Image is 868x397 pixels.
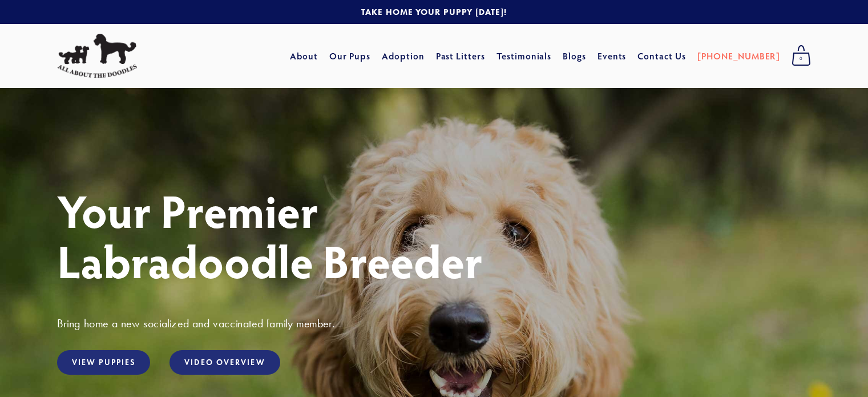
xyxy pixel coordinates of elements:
a: Our Pups [329,46,371,66]
span: 0 [792,51,811,66]
a: About [290,46,318,66]
a: 0 items in cart [786,42,817,70]
a: [PHONE_NUMBER] [697,46,780,66]
a: Contact Us [637,46,686,66]
h3: Bring home a new socialized and vaccinated family member. [57,316,811,331]
h1: Your Premier Labradoodle Breeder [57,185,811,286]
a: Video Overview [169,350,280,375]
a: Past Litters [436,50,486,62]
img: All About The Doodles [57,34,137,78]
a: Blogs [563,46,586,66]
a: View Puppies [57,350,150,375]
a: Testimonials [496,46,552,66]
a: Events [597,46,627,66]
a: Adoption [382,46,425,66]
